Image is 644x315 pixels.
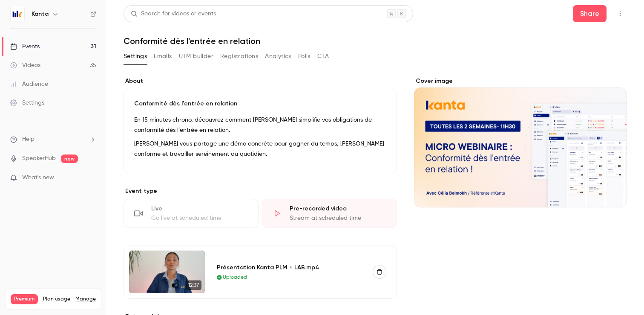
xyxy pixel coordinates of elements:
[11,7,24,21] img: Kanta
[43,296,70,303] span: Plan usage
[290,204,386,213] div: Pre-recorded video
[124,187,397,195] p: Event type
[186,280,201,290] span: 12:37
[414,77,627,85] label: Cover image
[134,115,386,135] p: En 15 minutes chrono, découvrez comment [PERSON_NAME] simplifie vos obligations de conformité dès...
[298,50,310,63] button: Polls
[22,154,56,163] a: SpeakerHub
[179,50,213,63] button: UTM builder
[151,204,248,213] div: Live
[223,274,247,281] span: Uploaded
[10,80,48,88] div: Audience
[10,135,96,144] li: help-dropdown-opener
[10,42,40,51] div: Events
[573,5,607,22] button: Share
[22,135,34,144] span: Help
[11,294,38,304] span: Premium
[151,214,248,222] div: Go live at scheduled time
[22,173,54,182] span: What's new
[217,263,363,272] div: Présentation Kanta PLM + LAB.mp4
[124,50,147,63] button: Settings
[134,139,386,159] p: [PERSON_NAME] vous partage une démo concrète pour gagner du temps, [PERSON_NAME] conforme et trav...
[61,155,78,163] span: new
[10,99,44,107] div: Settings
[265,50,291,63] button: Analytics
[10,61,40,70] div: Videos
[154,50,172,63] button: Emails
[262,199,397,228] div: Pre-recorded videoStream at scheduled time
[317,50,329,63] button: CTA
[124,199,259,228] div: LiveGo live at scheduled time
[131,9,216,18] div: Search for videos or events
[134,99,386,108] p: Conformité dès l'entrée en relation
[220,50,258,63] button: Registrations
[75,296,96,303] a: Manage
[124,77,397,85] label: About
[124,36,627,46] h1: Conformité dès l'entrée en relation
[32,10,49,18] h6: Kanta
[290,214,386,222] div: Stream at scheduled time
[414,77,627,207] section: Cover image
